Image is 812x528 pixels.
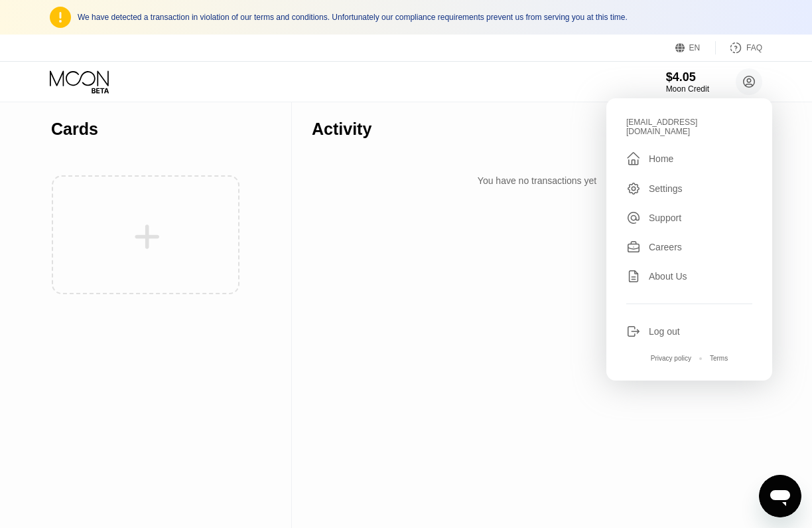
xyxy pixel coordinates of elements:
[675,41,716,54] div: EN
[626,324,752,339] div: Log out
[666,84,709,94] div: Moon Credit
[626,181,752,196] div: Settings
[626,151,641,167] div: 
[626,269,752,284] div: About Us
[710,355,728,362] div: Terms
[626,240,752,254] div: Careers
[759,475,801,517] iframe: Button to launch messaging window
[651,355,691,362] div: Privacy policy
[746,43,762,52] div: FAQ
[649,242,682,252] div: Careers
[649,213,681,223] div: Support
[312,169,762,193] div: You have no transactions yet
[51,120,98,139] div: Cards
[78,13,762,22] div: We have detected a transaction in violation of our terms and conditions. Unfortunately our compli...
[649,271,687,282] div: About Us
[626,211,752,225] div: Support
[312,120,372,139] div: Activity
[666,70,709,94] div: $4.05Moon Credit
[689,43,701,52] div: EN
[649,326,680,337] div: Log out
[626,151,752,167] div: Home
[649,183,683,194] div: Settings
[626,118,752,136] div: [EMAIL_ADDRESS][DOMAIN_NAME]
[716,41,762,54] div: FAQ
[666,70,709,84] div: $4.05
[649,153,673,164] div: Home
